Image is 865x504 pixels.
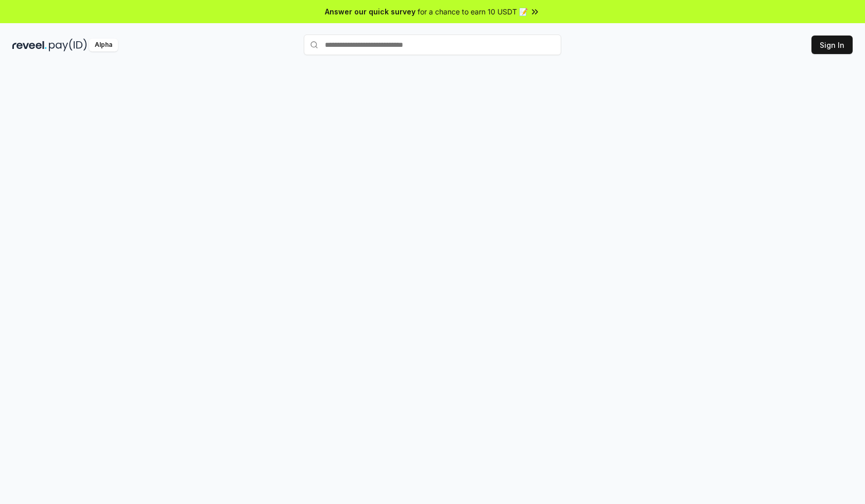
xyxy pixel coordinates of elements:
[12,39,47,51] img: reveel_dark
[811,36,853,54] button: Sign In
[325,6,416,17] span: Answer our quick survey
[418,6,528,17] span: for a chance to earn 10 USDT 📝
[49,39,87,51] img: pay_id
[89,39,118,51] div: Alpha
